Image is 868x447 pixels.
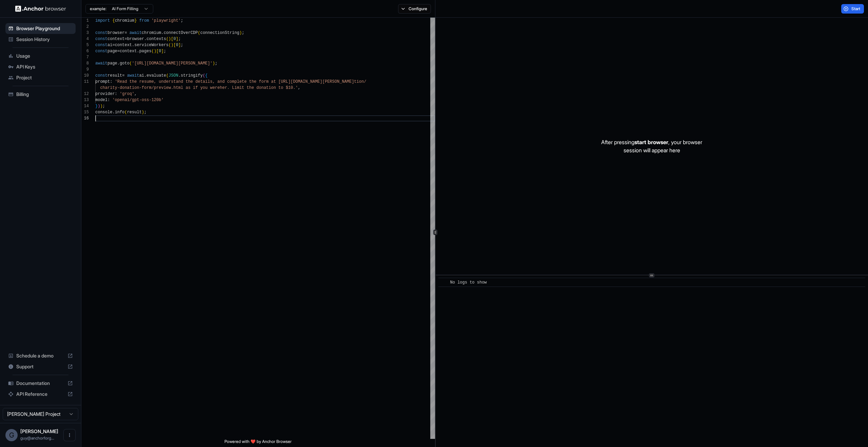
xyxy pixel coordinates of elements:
[115,79,237,84] span: 'Read the resume, understand the details, and comp
[16,380,65,387] span: Documentation
[63,429,76,441] button: Open menu
[601,138,702,154] p: After pressing , your browser session will appear here
[841,4,864,14] button: Start
[16,74,73,81] span: Project
[139,49,152,54] span: pages
[81,66,89,73] div: 9
[130,61,132,66] span: (
[20,428,58,434] span: Guy Ben Simhon
[200,31,239,35] span: connectionString
[95,61,107,66] span: await
[144,73,146,78] span: .
[156,49,159,54] span: [
[122,73,124,78] span: =
[16,91,73,98] span: Billing
[181,18,183,23] span: ;
[398,4,431,14] button: Configure
[112,98,163,102] span: 'openai/gpt-oss-120b'
[5,23,76,34] div: Browser Playground
[107,73,122,78] span: result
[142,110,144,115] span: )
[178,37,181,41] span: ;
[171,43,173,47] span: )
[146,37,166,41] span: contexts
[81,103,89,109] div: 14
[112,18,115,23] span: {
[5,34,76,45] div: Session History
[154,49,156,54] span: )
[110,79,112,84] span: :
[107,43,112,47] span: ai
[139,73,144,78] span: ai
[95,18,110,23] span: import
[169,43,171,47] span: (
[239,31,242,35] span: )
[634,139,668,145] span: start browser
[142,31,161,35] span: chromium
[81,24,89,30] div: 2
[220,85,298,90] span: her. Limit the donation to $10.'
[5,350,76,361] div: Schedule a demo
[95,31,107,35] span: const
[166,73,169,78] span: (
[176,37,178,41] span: ]
[173,43,176,47] span: [
[132,61,213,66] span: '[URL][DOMAIN_NAME][PERSON_NAME]'
[81,115,89,121] div: 16
[171,37,173,41] span: [
[16,352,65,359] span: Schedule a demo
[90,6,106,12] span: example:
[146,73,166,78] span: evaluate
[198,31,200,35] span: (
[205,73,208,78] span: {
[132,43,134,47] span: .
[115,110,125,115] span: info
[242,31,244,35] span: ;
[103,104,105,109] span: ;
[159,49,161,54] span: 0
[95,37,107,41] span: const
[95,92,115,96] span: provider
[5,389,76,400] div: API Reference
[161,49,163,54] span: ]
[124,31,127,35] span: =
[144,37,146,41] span: .
[81,48,89,54] div: 6
[169,73,178,78] span: JSON
[134,92,137,96] span: ,
[16,25,73,32] span: Browser Playground
[181,73,203,78] span: stringify
[16,363,65,370] span: Support
[450,280,487,285] span: No logs to show
[354,79,366,84] span: tion/
[100,104,102,109] span: )
[124,37,127,41] span: =
[15,5,66,12] img: Anchor Logo
[117,61,120,66] span: .
[164,49,166,54] span: ;
[115,92,117,96] span: :
[5,72,76,83] div: Project
[112,43,115,47] span: =
[107,37,124,41] span: context
[95,98,107,102] span: model
[81,54,89,60] div: 7
[161,31,163,35] span: .
[176,43,178,47] span: 0
[215,61,217,66] span: ;
[16,36,73,43] span: Session History
[178,43,181,47] span: ]
[224,439,292,447] span: Powered with ❤️ by Anchor Browser
[130,31,142,35] span: await
[120,49,137,54] span: context
[442,279,445,286] span: ​
[95,49,107,54] span: const
[144,110,146,115] span: ;
[851,6,861,12] span: Start
[112,110,115,115] span: .
[213,61,215,66] span: )
[107,98,110,102] span: :
[127,73,139,78] span: await
[120,92,134,96] span: 'groq'
[81,60,89,66] div: 8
